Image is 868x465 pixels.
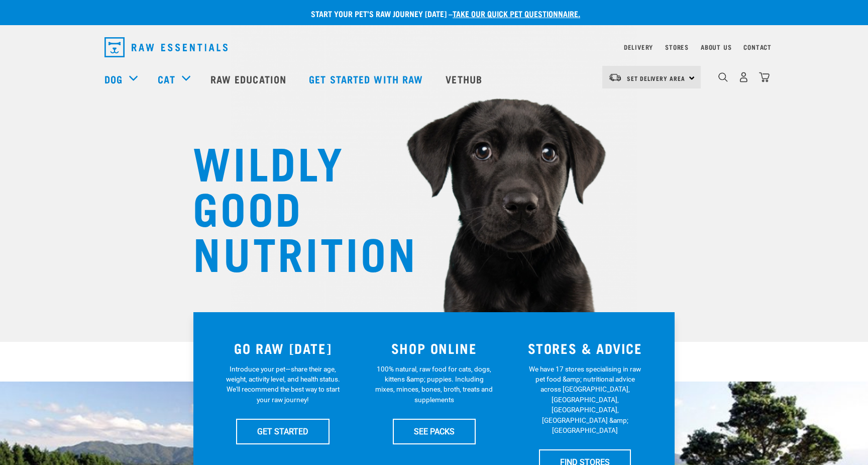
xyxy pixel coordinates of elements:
[701,45,731,49] a: About Us
[224,364,342,405] p: Introduce your pet—share their age, weight, activity level, and health status. We'll recommend th...
[624,45,653,49] a: Delivery
[393,419,476,444] a: SEE PACKS
[436,59,495,99] a: Vethub
[743,45,772,49] a: Contact
[96,33,772,61] nav: dropdown navigation
[759,72,770,82] img: home-icon@2x.png
[665,45,689,49] a: Stores
[627,76,685,80] span: Set Delivery Area
[213,340,353,356] h3: GO RAW [DATE]
[193,138,394,274] h1: WILDLY GOOD NUTRITION
[236,419,330,444] a: GET STARTED
[104,37,228,57] img: Raw Essentials Logo
[299,59,436,99] a: Get started with Raw
[718,72,728,82] img: home-icon-1@2x.png
[526,364,644,436] p: We have 17 stores specialising in raw pet food &amp; nutritional advice across [GEOGRAPHIC_DATA],...
[515,340,655,356] h3: STORES & ADVICE
[158,71,175,86] a: Cat
[200,59,299,99] a: Raw Education
[738,72,749,82] img: user.png
[104,71,123,86] a: Dog
[375,364,493,405] p: 100% natural, raw food for cats, dogs, kittens &amp; puppies. Including mixes, minces, bones, bro...
[365,340,504,356] h3: SHOP ONLINE
[608,73,622,82] img: van-moving.png
[453,11,580,16] a: take our quick pet questionnaire.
